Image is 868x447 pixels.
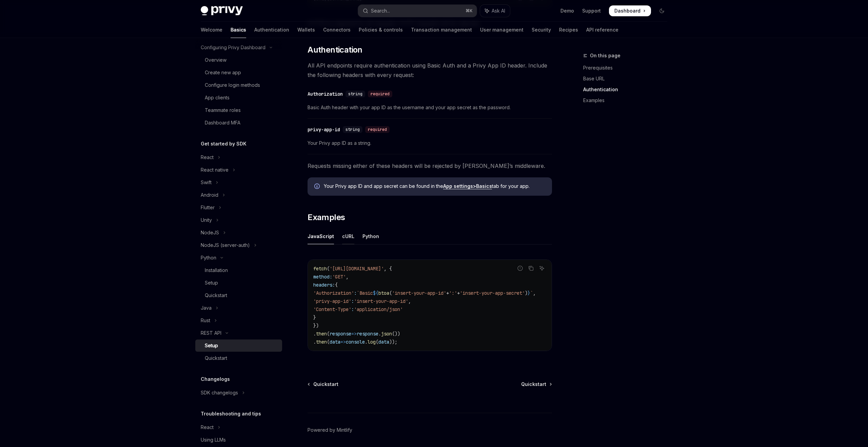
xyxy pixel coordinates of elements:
span: 'Authorization' [313,290,354,296]
div: required [365,126,390,133]
button: Toggle REST API section [195,327,282,339]
button: Toggle Unity section [195,214,282,226]
span: '[URL][DOMAIN_NAME]' [330,266,384,272]
span: )); [389,339,397,345]
button: Toggle React native section [195,164,282,176]
div: Unity [201,216,212,224]
button: Toggle Flutter section [195,201,282,214]
img: dark logo [201,6,243,16]
span: } [528,290,530,296]
div: Dashboard MFA [205,119,240,127]
span: 'insert-your-app-id' [392,290,446,296]
span: : [354,290,357,296]
span: => [351,331,357,337]
button: Toggle assistant panel [480,5,510,17]
h5: Troubleshooting and tips [201,410,261,418]
span: ( [327,339,330,345]
a: Quickstart [195,289,282,302]
span: All API endpoints require authentication using Basic Auth and a Privy App ID header. Include the ... [308,61,552,80]
div: NodeJS [201,229,219,237]
a: Connectors [323,22,351,38]
a: Welcome [201,22,222,38]
div: NodeJS (server-auth) [201,241,250,249]
span: ( [327,266,330,272]
div: Search... [371,7,390,15]
span: + [446,290,449,296]
div: React [201,423,214,431]
span: ( [389,290,392,296]
span: , [408,298,411,304]
div: Installation [205,266,228,274]
span: Basic Auth header with your app ID as the username and your app secret as the password. [308,103,552,112]
a: Wallets [297,22,315,38]
a: App clients [195,92,282,104]
a: Installation [195,264,282,276]
button: Toggle dark mode [656,5,667,16]
span: Your Privy app ID as a string. [308,139,552,147]
div: Android [201,191,218,199]
span: { [335,282,338,288]
span: Ask AI [492,7,505,14]
a: Dashboard [609,5,651,16]
div: required [368,91,392,97]
span: response [357,331,378,337]
div: Setup [205,342,218,350]
span: 'Content-Type' [313,306,351,312]
div: Authorization [308,91,343,97]
strong: App settings [443,183,473,189]
button: Open search [358,5,477,17]
h5: Changelogs [201,375,230,383]
span: then [316,331,327,337]
div: Quickstart [205,354,227,362]
a: Create new app [195,66,282,79]
span: ( [376,339,378,345]
div: React native [201,166,229,174]
span: . [378,331,381,337]
button: Toggle Python section [195,252,282,264]
div: Create new app [205,69,241,77]
button: Copy the contents from the code block [527,264,535,273]
div: React [201,153,214,161]
span: `Basic [357,290,373,296]
div: Configure login methods [205,81,260,89]
span: : [351,298,354,304]
a: Authentication [254,22,289,38]
a: API reference [586,22,618,38]
span: 'GET' [332,274,346,280]
a: Prerequisites [583,62,673,73]
span: Examples [308,212,345,223]
a: Powered by Mintlify [308,427,352,433]
span: response [330,331,351,337]
span: , [346,274,349,280]
span: => [340,339,346,345]
button: Toggle React section [195,151,282,163]
a: Policies & controls [359,22,403,38]
a: Transaction management [411,22,472,38]
span: Your Privy app ID and app secret can be found in the tab for your app. [324,183,545,190]
button: Toggle NodeJS section [195,227,282,239]
span: ( [327,331,330,337]
span: data [378,339,389,345]
span: fetch [313,266,327,272]
span: 'application/json' [354,306,403,312]
span: Authentication [308,44,362,55]
div: REST API [201,329,221,337]
a: Basics [231,22,246,38]
a: Setup [195,339,282,352]
a: Configure login methods [195,79,282,91]
span: method: [313,274,332,280]
div: Using LLMs [201,436,226,444]
button: Ask AI [537,264,546,273]
a: Recipes [559,22,578,38]
a: Base URL [583,73,673,84]
div: Java [201,304,212,312]
div: Python [201,254,216,262]
span: Requests missing either of these headers will be rejected by [PERSON_NAME]’s middleware. [308,161,552,171]
a: Setup [195,277,282,289]
svg: Info [314,183,321,190]
span: btoa [378,290,389,296]
span: ':' [449,290,457,296]
span: ${ [373,290,378,296]
span: ` [530,290,533,296]
div: Teammate roles [205,106,241,114]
